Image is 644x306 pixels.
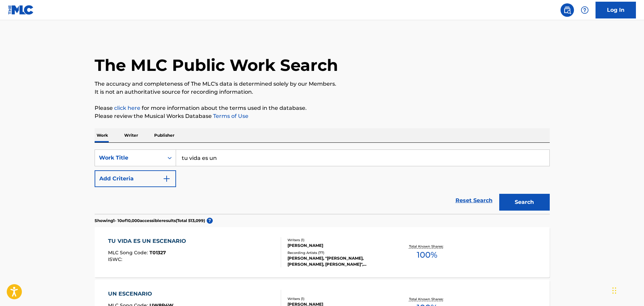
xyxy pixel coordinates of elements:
[287,237,389,243] div: Writers ( 1 )
[108,256,124,262] span: ISWC :
[409,244,445,249] p: Total Known Shares:
[561,3,574,17] a: Public Search
[95,112,550,120] p: Please review the Musical Works Database
[578,3,591,17] div: Help
[99,154,160,162] div: Work Title
[596,2,636,18] a: Log In
[95,227,550,277] a: TU VIDA ES UN ESCENARIOMLC Song Code:T01327ISWC:Writers (1)[PERSON_NAME]Recording Artists (77)[PE...
[95,218,205,224] p: Showing 1 - 10 of 10,000 accessible results (Total 513,099 )
[612,280,616,301] div: Drag
[8,5,34,15] img: MLC Logo
[207,218,213,224] span: ?
[163,175,171,183] img: 9d2ae6d4665cec9f34b9.svg
[287,296,389,301] div: Writers ( 1 )
[452,193,496,208] a: Reset Search
[108,290,173,298] div: UN ESCENARIO
[95,80,550,88] p: The accuracy and completeness of The MLC's data is determined solely by our Members.
[114,105,140,111] a: click here
[212,113,248,119] a: Terms of Use
[287,250,389,255] div: Recording Artists ( 77 )
[108,237,190,245] div: TU VIDA ES UN ESCENARIO
[95,128,110,142] p: Work
[95,170,176,187] button: Add Criteria
[563,6,571,14] img: search
[95,104,550,112] p: Please for more information about the terms used in the database.
[149,250,166,256] span: T01327
[152,128,176,142] p: Publisher
[95,55,338,75] h1: The MLC Public Work Search
[417,249,437,261] span: 100 %
[287,255,389,267] div: [PERSON_NAME], "[PERSON_NAME], [PERSON_NAME], [PERSON_NAME]", [PERSON_NAME], "[PERSON_NAME], [PER...
[108,250,149,256] span: MLC Song Code :
[122,128,140,142] p: Writer
[95,149,550,214] form: Search Form
[581,6,589,14] img: help
[409,297,445,302] p: Total Known Shares:
[610,274,644,306] iframe: Chat Widget
[287,243,389,249] div: [PERSON_NAME]
[95,88,550,96] p: It is not an authoritative source for recording information.
[499,194,550,211] button: Search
